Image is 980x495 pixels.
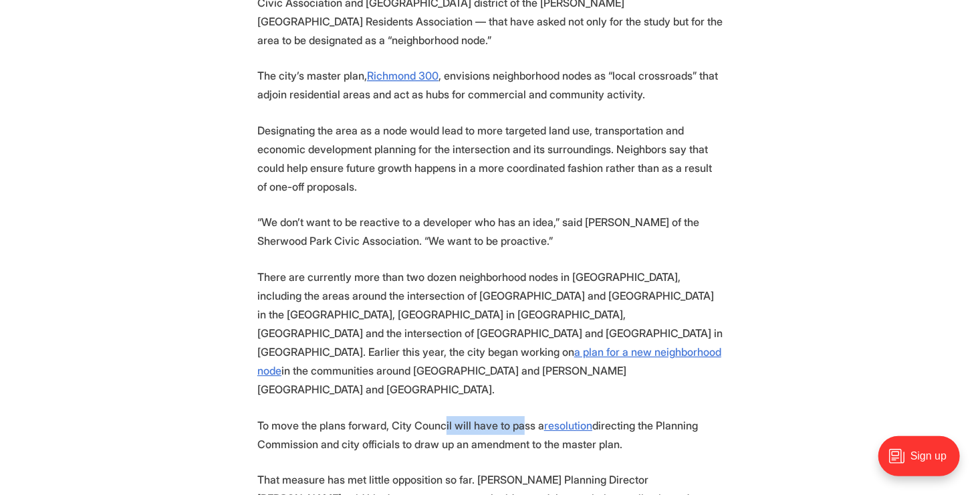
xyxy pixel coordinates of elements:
iframe: portal-trigger [867,429,980,495]
a: Richmond 300 [367,69,439,82]
p: “We don’t want to be reactive to a developer who has an idea,” said [PERSON_NAME] of the Sherwood... [257,213,723,250]
p: To move the plans forward, City Council will have to pass a directing the Planning Commission and... [257,416,723,454]
p: The city’s master plan, , envisions neighborhood nodes as “local crossroads” that adjoin resident... [257,66,723,104]
p: There are currently more than two dozen neighborhood nodes in [GEOGRAPHIC_DATA], including the ar... [257,268,723,399]
a: resolution [544,419,592,432]
p: Designating the area as a node would lead to more targeted land use, transportation and economic ... [257,121,723,196]
a: a plan for a new neighborhood node [257,345,721,377]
